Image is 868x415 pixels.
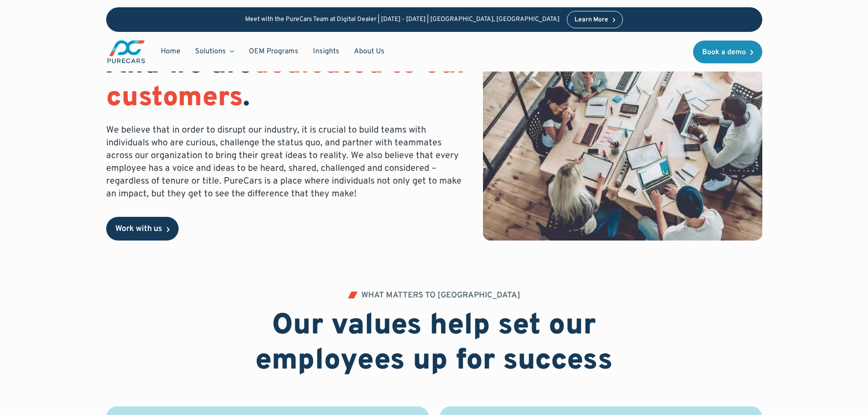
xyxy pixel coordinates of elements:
[188,43,241,60] div: Solutions
[702,49,746,56] div: Book a demo
[154,43,188,60] a: Home
[693,41,762,63] a: Book a demo
[106,124,469,200] p: We believe that in order to disrupt our industry, it is crucial to build teams with individuals w...
[347,43,392,60] a: About Us
[361,292,520,300] div: WHAT MATTERS TO [GEOGRAPHIC_DATA]
[106,48,468,116] span: dedicated to our customers
[106,39,146,64] a: main
[575,17,608,23] div: Learn More
[106,39,146,64] img: purecars logo
[241,43,306,60] a: OEM Programs
[245,16,560,24] p: Meet with the PureCars Team at Digital Dealer | [DATE] - [DATE] | [GEOGRAPHIC_DATA], [GEOGRAPHIC_...
[306,43,347,60] a: Insights
[106,217,179,241] a: Work with us
[195,46,226,56] div: Solutions
[115,225,162,233] div: Work with us
[567,11,623,28] a: Learn More
[201,309,668,379] h2: Our values help set our employees up for success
